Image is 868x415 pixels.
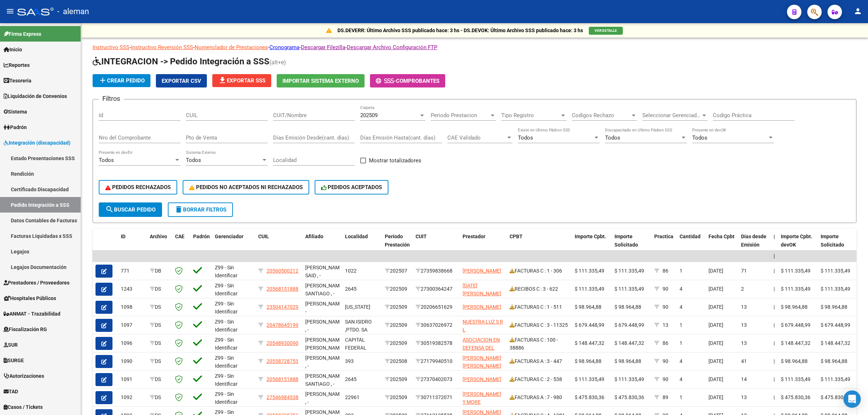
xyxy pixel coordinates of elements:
span: [DATE][PERSON_NAME] [463,283,501,297]
div: 30519382578 [416,339,457,347]
span: ANMAT - Trazabilidad [4,310,60,318]
span: | [774,286,775,292]
div: 1098 [121,303,144,311]
span: PEDIDOS NO ACEPTADOS NI RECHAZADOS [189,184,303,191]
span: [DATE] [709,340,723,346]
span: [PERSON_NAME] SAID , - [305,265,344,279]
span: $ 98.964,88 [781,304,808,310]
span: 20478645199 [267,322,298,328]
span: 41 [741,358,747,364]
span: Integración (discapacidad) [4,139,71,147]
div: 202509 [385,321,410,329]
p: - - - - - [93,43,856,51]
span: [DATE] [709,304,723,310]
span: 86 [663,340,668,346]
span: 4 [680,304,682,310]
span: [PERSON_NAME] [PERSON_NAME] [463,355,501,369]
span: Sistema [4,108,27,116]
button: -Comprobantes [370,74,445,87]
span: 2645 [345,286,357,292]
span: $ 98.964,88 [575,358,601,364]
div: DS [150,375,169,384]
span: 90 [663,358,668,364]
span: Importe Solicitado [614,234,638,248]
span: CPBT [510,234,523,239]
span: $ 148.447,32 [821,340,850,346]
span: 13 [741,322,747,328]
span: Mostrar totalizadores [369,156,421,165]
div: 1096 [121,339,144,347]
button: PEDIDOS ACEPTADOS [315,180,389,194]
span: Cantidad [680,234,701,239]
span: 20568151888 [267,376,298,382]
div: 202509 [385,285,410,293]
span: [PERSON_NAME], - [305,301,345,315]
span: Z99 - Sin Identificar [215,283,238,297]
div: 27359838668 [416,267,457,275]
span: 13 [663,322,668,328]
span: $ 475.830,36 [821,394,850,400]
div: FACTURAS C : 3 - 11325 [510,321,569,329]
span: Importe Cpbt. [575,234,606,239]
span: [US_STATE] [345,304,370,310]
span: $ 98.964,88 [614,304,641,310]
span: Z99 - Sin Identificar [215,355,238,369]
span: $ 148.447,32 [781,340,810,346]
mat-icon: delete [174,205,183,214]
span: CAPITAL FEDERAL [345,337,366,351]
button: PEDIDOS NO ACEPTADOS NI RECHAZADOS [183,180,309,194]
span: Codigos Rechazo [572,112,630,119]
span: [PERSON_NAME] [463,376,501,382]
div: 202508 [385,357,410,365]
span: Firma Express [4,30,41,38]
span: CUIL [258,234,269,239]
span: PEDIDOS ACEPTADOS [321,184,382,191]
span: | [774,376,775,382]
span: [PERSON_NAME] [463,268,501,274]
div: 30637026972 [416,321,457,329]
span: Días desde Emisión [741,234,766,248]
span: | [774,268,775,274]
span: Reportes [4,61,30,69]
span: | [774,253,775,259]
span: [PERSON_NAME] SANTIAGO , - [305,283,344,297]
span: Borrar Filtros [174,206,226,213]
span: | [774,394,775,400]
span: 1 [680,268,682,274]
span: | [774,358,775,364]
div: FACTURAS C : 2 - 538 [510,375,569,384]
span: 13 [741,394,747,400]
span: 22961 [345,394,359,400]
span: [PERSON_NAME] [PERSON_NAME], - [305,337,345,359]
datatable-header-cell: Importe Cpbt. [572,229,612,261]
span: $ 111.335,49 [614,268,644,274]
span: $ 679.448,99 [614,322,644,328]
span: Importe Cpbt. devOK [781,234,812,248]
span: Z99 - Sin Identificar [215,391,238,405]
div: 1097 [121,321,144,329]
datatable-header-cell: Cantidad [677,229,706,261]
span: $ 475.830,36 [575,394,604,400]
div: DS [150,285,169,293]
span: | [774,322,775,328]
span: 90 [663,304,668,310]
div: DB [150,267,169,275]
span: 14 [741,376,747,382]
span: $ 111.335,49 [821,286,850,292]
span: [DATE] [709,358,723,364]
p: DS.DEVERR: Último Archivo SSS publicado hace: 3 hs - DS.DEVOK: Último Archivo SSS publicado hace:... [337,26,583,34]
a: Instructivo SSS [93,44,129,51]
button: Crear Pedido [93,74,150,87]
div: DS [150,339,169,347]
span: Z99 - Sin Identificar [215,301,238,315]
mat-icon: search [105,205,114,214]
span: 202509 [360,112,378,119]
span: Importar Sistema Externo [282,78,359,84]
div: 202509 [385,393,410,402]
a: Nomenclador de Prestaciones [195,44,268,51]
datatable-header-cell: | [771,229,778,261]
span: Buscar Pedido [105,206,156,213]
button: Borrar Filtros [168,202,233,217]
div: 771 [121,267,144,275]
span: 20560500212 [267,268,298,274]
